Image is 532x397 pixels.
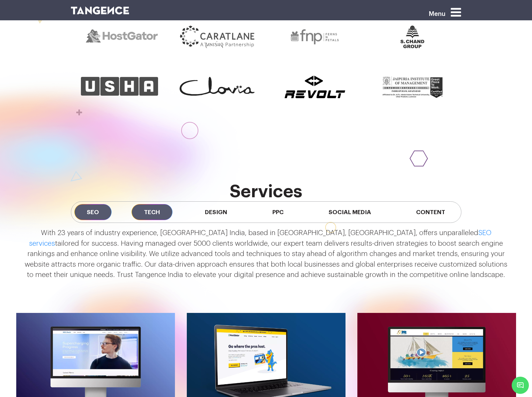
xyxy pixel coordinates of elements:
[132,204,172,220] span: Tech
[192,204,240,220] span: Design
[260,204,296,220] span: PPC
[71,182,461,201] h2: services
[74,204,112,220] span: SEO
[71,7,129,14] img: logo SVG
[29,229,491,247] a: SEO services
[285,76,345,98] img: Revolt.svg
[404,204,458,220] span: Content
[180,77,255,96] img: Clovia.svg
[512,377,529,394] span: Chat Widget
[316,204,384,220] span: Social Media
[24,228,508,280] p: With 23 years of industry experience, [GEOGRAPHIC_DATA] India, based in [GEOGRAPHIC_DATA], [GEOGR...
